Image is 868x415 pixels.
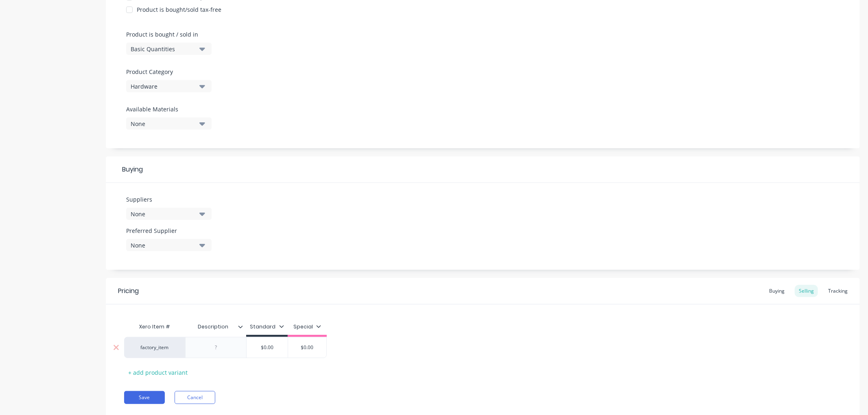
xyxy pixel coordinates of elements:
div: None [131,210,196,218]
button: None [126,208,212,220]
div: Hardware [131,82,196,91]
label: Preferred Supplier [126,226,212,235]
button: Hardware [126,80,212,92]
label: Product Category [126,67,208,76]
button: Cancel [175,391,215,404]
label: Product is bought / sold in [126,30,208,39]
div: $0.00 [287,337,328,358]
div: + add product variant [124,366,192,379]
div: $0.00 [247,337,288,358]
div: None [131,241,196,250]
label: Available Materials [126,105,212,113]
button: Save [124,391,165,404]
div: Description [185,317,241,337]
div: Description [185,319,246,335]
label: Suppliers [126,195,212,204]
div: Pricing [118,286,139,296]
div: Buying [765,285,789,297]
div: Xero Item # [124,319,185,335]
div: None [131,120,196,128]
div: factory_item$0.00$0.00 [124,337,327,358]
div: Buying [106,156,860,183]
div: Special [293,323,321,330]
button: Basic Quantities [126,43,212,55]
div: factory_item [132,344,177,351]
div: Standard [250,323,284,330]
div: Tracking [824,285,852,297]
button: None [126,117,212,130]
button: None [126,239,212,251]
div: Selling [795,285,818,297]
div: Basic Quantities [131,45,196,53]
div: Product is bought/sold tax-free [137,5,221,14]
